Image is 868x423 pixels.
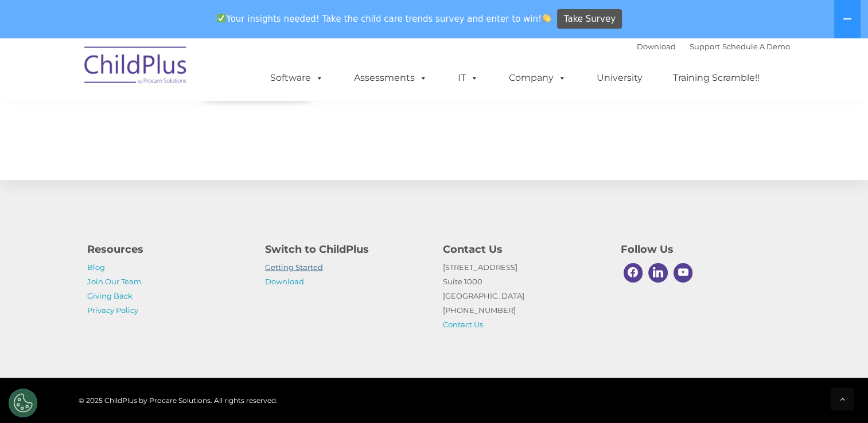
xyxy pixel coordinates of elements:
[542,14,551,22] img: 👏
[722,42,790,51] a: Schedule A Demo
[637,42,790,51] font: |
[690,42,720,51] a: Support
[79,38,193,96] img: ChildPlus by Procare Solutions
[564,9,616,29] span: Take Survey
[265,277,304,286] a: Download
[661,66,771,89] a: Training Scramble!!
[259,66,335,89] a: Software
[87,263,105,272] a: Blog
[159,76,194,84] span: Last name
[265,263,323,272] a: Getting Started
[621,241,781,257] h4: Follow Us
[446,66,490,89] a: IT
[585,66,654,89] a: University
[9,389,37,417] button: Cookies Settings
[557,9,622,29] a: Take Survey
[621,260,646,285] a: Facebook
[443,260,604,332] p: [STREET_ADDRESS] Suite 1000 [GEOGRAPHIC_DATA] [PHONE_NUMBER]
[159,123,208,131] span: Phone number
[87,291,133,300] a: Giving Back
[645,260,671,285] a: Linkedin
[217,14,225,22] img: ✅
[497,66,578,89] a: Company
[212,7,556,30] span: Your insights needed! Take the child care trends survey and enter to win!
[87,305,138,315] a: Privacy Policy
[265,241,426,257] h4: Switch to ChildPlus
[443,320,483,329] a: Contact Us
[637,42,676,51] a: Download
[443,241,604,257] h4: Contact Us
[79,396,278,405] span: © 2025 ChildPlus by Procare Solutions. All rights reserved.
[342,66,439,89] a: Assessments
[671,260,696,285] a: Youtube
[87,241,248,257] h4: Resources
[87,277,142,286] a: Join Our Team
